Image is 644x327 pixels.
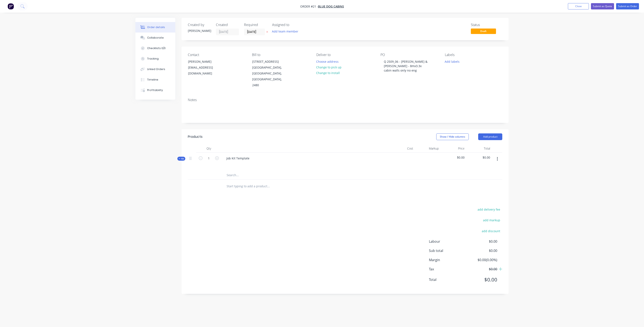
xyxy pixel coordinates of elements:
[147,25,165,29] div: Order details
[314,70,342,76] button: Change to install
[429,248,466,253] span: Sub total
[436,133,469,140] button: Show / Hide columns
[216,23,239,27] div: Created
[468,155,490,160] span: $0.00
[316,53,374,57] div: Deliver to
[272,29,301,34] button: Add team member
[479,228,502,234] button: add discount
[226,182,310,190] input: Start typing to add a product...
[226,171,310,179] input: Search...
[568,3,589,9] button: Close
[223,155,253,161] div: Job Kit Template
[272,23,314,27] div: Assigned to
[442,155,465,160] span: $0.00
[475,207,502,212] button: add delivery fee
[591,3,614,9] button: Submit as Quote
[252,59,287,65] div: [STREET_ADDRESS]
[249,59,291,88] div: [STREET_ADDRESS][GEOGRAPHIC_DATA], [GEOGRAPHIC_DATA], [GEOGRAPHIC_DATA], 2480
[478,133,502,140] button: Add product
[314,64,344,70] button: Change to pick up
[466,239,497,244] span: $0.00
[147,78,158,82] div: Timeline
[471,23,502,27] div: Status
[147,36,164,40] div: Collaborate
[188,29,211,33] div: [PERSON_NAME]
[135,22,175,33] button: Order details
[147,46,166,50] div: Checklists 0/0
[188,98,502,102] div: Notes
[252,53,309,57] div: Bill to
[188,23,211,27] div: Created by
[196,144,221,153] div: Qty
[471,29,496,34] span: Draft
[135,64,175,74] button: Linked Orders
[429,239,466,244] span: Labour
[318,4,344,8] a: Blue Dog Cabins
[314,59,341,64] button: Choose address
[442,59,462,64] button: Add labels
[466,267,497,272] span: $0.00
[616,3,639,9] button: Submit as Order
[380,59,433,73] div: Q 2509_06 - [PERSON_NAME] & [PERSON_NAME] - 8mx3.3x cabin walls only no eng
[415,144,441,153] div: Markup
[429,267,466,272] span: Tax
[466,248,497,253] span: $0.00
[252,65,287,88] div: [GEOGRAPHIC_DATA], [GEOGRAPHIC_DATA], [GEOGRAPHIC_DATA], 2480
[135,33,175,43] button: Collaborate
[147,57,159,61] div: Tracking
[188,134,203,139] div: Products
[244,23,267,27] div: Required
[177,157,185,161] div: Kit
[179,157,184,160] span: Kit
[466,257,497,262] span: $0.00 ( 0.00 %)
[135,74,175,85] button: Timeline
[300,4,318,8] span: Order #21 -
[188,65,223,76] div: [EMAIL_ADDRESS][DOMAIN_NAME]
[466,144,492,153] div: Total
[270,29,301,34] button: Add team member
[429,277,466,282] span: Total
[147,88,163,92] div: Profitability
[389,144,415,153] div: Cost
[466,276,497,283] span: $0.00
[147,67,165,71] div: Linked Orders
[8,3,14,9] img: Factory
[135,53,175,64] button: Tracking
[188,59,223,65] div: [PERSON_NAME]
[135,43,175,53] button: Checklists 0/0
[481,217,502,223] button: add markup
[440,144,466,153] div: Price
[188,53,245,57] div: Contact
[184,59,226,77] div: [PERSON_NAME][EMAIL_ADDRESS][DOMAIN_NAME]
[135,85,175,95] button: Profitability
[380,53,438,57] div: PO
[429,257,466,262] span: Margin
[445,53,502,57] div: Labels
